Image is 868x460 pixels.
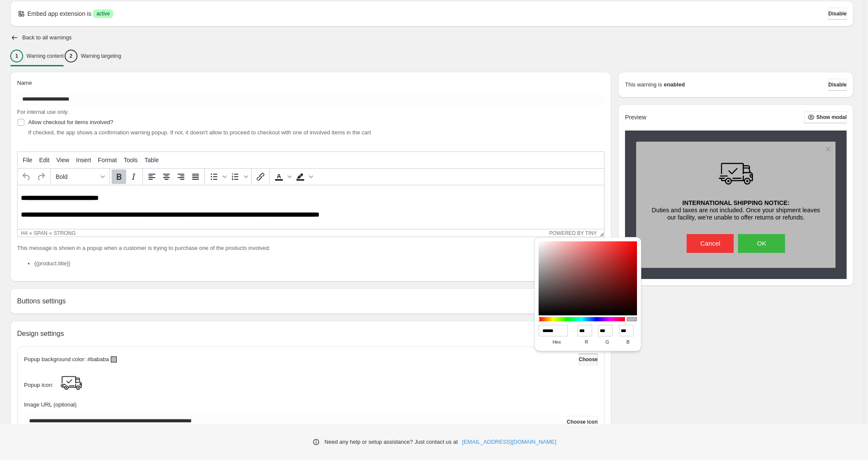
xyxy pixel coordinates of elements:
[462,438,556,446] a: [EMAIL_ADDRESS][DOMAIN_NAME]
[98,157,117,163] span: Format
[687,234,734,253] button: Cancel
[96,10,110,17] span: active
[682,199,789,206] strong: INTERNATIONAL SHIPPING NOTICE:
[24,355,109,364] p: Popup background color: #bababa
[81,53,121,59] p: Warning targeting
[625,114,646,121] h2: Preview
[619,336,637,348] label: b
[24,381,53,389] span: Popup icon:
[39,157,50,163] span: Edit
[23,157,33,163] span: File
[17,244,604,252] p: This message is shown in a popup when a customer is trying to purchase one of the products involved:
[145,169,159,184] button: Align left
[28,119,113,125] span: Allow checkout for items involved?
[145,157,159,163] span: Table
[293,169,314,184] div: Background color
[579,356,598,363] span: Choose
[539,336,575,348] label: hex
[188,169,203,184] button: Justify
[17,297,66,305] h2: Buttons settings
[54,230,76,236] div: strong
[65,50,77,62] div: 2
[65,47,121,65] button: 2Warning targeting
[10,47,64,65] button: 1Warning content
[828,79,847,91] button: Disable
[10,50,23,62] div: 1
[272,169,293,184] div: Text color
[174,169,188,184] button: Align right
[56,157,69,163] span: View
[56,173,98,180] span: Bold
[28,129,371,136] span: If checked, the app shows a confirmation warning popup. If not, it doesn't allow to proceed to ch...
[228,169,249,184] div: Numbered list
[578,336,595,348] label: r
[579,353,598,365] button: Choose
[52,169,108,184] button: Formats
[828,8,847,20] button: Disable
[816,114,847,121] span: Show modal
[21,230,27,236] div: h4
[804,111,847,123] button: Show modal
[18,185,604,229] iframe: Rich Text Area
[34,259,604,268] li: {{product.title}}
[625,80,662,89] p: This warning is
[17,80,32,86] span: Name
[22,34,72,41] h2: Back to all warnings
[49,230,52,236] div: »
[17,329,64,338] h2: Design settings
[24,401,77,408] span: Image URL (optional)
[567,418,598,425] span: Choose icon
[29,230,32,236] div: »
[17,109,68,115] span: For internal use only.
[27,53,64,59] p: Warning content
[76,157,91,163] span: Insert
[126,169,141,184] button: Italic
[34,230,47,236] div: span
[159,169,174,184] button: Align center
[597,229,604,237] div: Resize
[27,9,91,18] p: Embed app extension is
[664,80,685,89] strong: enabled
[112,169,126,184] button: Bold
[567,416,598,428] button: Choose icon
[253,169,268,184] button: Insert/edit link
[828,10,847,17] span: Disable
[19,169,34,184] button: Undo
[598,336,616,348] label: g
[652,207,820,221] span: Duties and taxes are not included. Once your shipment leaves our facility, we’re unable to offer ...
[124,157,138,163] span: Tools
[828,81,847,88] span: Disable
[207,169,228,184] div: Bullet list
[34,169,48,184] button: Redo
[738,234,785,253] button: OK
